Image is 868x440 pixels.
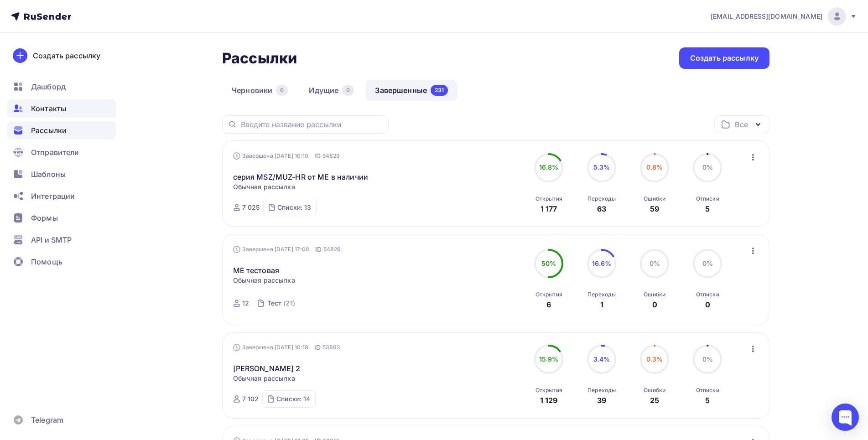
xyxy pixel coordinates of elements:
div: Создать рассылку [690,53,759,63]
div: Тест [267,299,282,308]
div: Завершена [DATE] 10:10 [233,151,340,160]
div: Завершена [DATE] 17:08 [233,245,341,254]
span: 0% [702,355,713,363]
div: 1 177 [541,203,557,214]
div: 59 [650,203,659,214]
a: Рассылки [7,121,116,140]
span: 53863 [322,343,341,352]
span: API и SMTP [31,234,72,245]
span: Дашборд [31,81,66,92]
div: 25 [650,395,659,406]
a: Отправители [7,143,116,161]
span: Telegram [31,414,63,425]
div: 6 [546,299,551,310]
span: ID [314,343,321,352]
div: Отписки [696,291,719,298]
div: 1 [600,299,603,310]
div: 5 [705,395,710,406]
a: Завершенные231 [365,80,457,101]
span: 0% [702,259,713,267]
div: 7 102 [242,394,259,404]
span: 0.8% [646,163,663,171]
button: Все [714,115,769,133]
div: 231 [431,85,448,96]
h2: Рассылки [222,49,297,67]
span: 0% [650,259,660,267]
div: 12 [242,299,249,308]
span: 0.3% [646,355,663,363]
div: Завершена [DATE] 10:18 [233,343,341,352]
div: Создать рассылку [33,50,100,61]
a: Шаблоны [7,165,116,183]
a: ME тестовая [233,265,280,276]
input: Введите название рассылки [241,119,383,129]
div: Открытия [535,387,562,394]
div: 63 [597,203,606,214]
span: 15.9% [539,355,559,363]
span: Контакты [31,103,66,114]
div: 0 [652,299,657,310]
div: 1 129 [540,395,558,406]
div: Переходы [587,195,616,202]
div: Открытия [535,291,562,298]
span: Интеграции [31,191,75,202]
span: Шаблоны [31,169,66,180]
a: Формы [7,209,116,227]
a: Черновики0 [222,80,297,101]
div: (21) [283,299,295,308]
a: Тест (21) [266,296,296,311]
div: Ошибки [644,195,665,202]
span: Формы [31,212,58,223]
div: 7 025 [242,203,260,212]
span: Обычная рассылка [233,182,295,192]
span: Отправители [31,147,79,158]
span: Помощь [31,256,62,267]
span: [EMAIL_ADDRESS][DOMAIN_NAME] [711,12,822,21]
div: Отписки [696,387,719,394]
span: 5.3% [593,163,610,171]
div: 0 [342,85,354,96]
span: Обычная рассылка [233,374,295,383]
div: 0 [276,85,288,96]
div: Ошибки [644,291,665,298]
span: ID [315,245,322,254]
a: Дашборд [7,78,116,96]
div: Ошибки [644,387,665,394]
span: Рассылки [31,125,67,136]
span: ID [314,151,321,160]
div: Списки: 14 [276,394,310,404]
span: 0% [702,163,713,171]
div: Открытия [535,195,562,202]
div: Переходы [587,291,616,298]
div: Отписки [696,195,719,202]
a: [EMAIL_ADDRESS][DOMAIN_NAME] [711,7,857,26]
span: 16.6% [592,259,612,267]
a: Идущие0 [299,80,364,101]
a: [PERSON_NAME] 2 [233,363,301,374]
span: 3.4% [593,355,610,363]
span: Обычная рассылка [233,276,295,285]
div: Списки: 13 [277,203,311,212]
span: 54826 [323,245,341,254]
div: 39 [597,395,606,406]
span: 54829 [322,151,340,160]
div: Все [735,119,748,130]
span: 16.8% [539,163,559,171]
div: 0 [705,299,710,310]
span: 50% [541,259,556,267]
a: серия MSZ/MUZ-HR от МЕ в наличии [233,171,368,182]
a: Контакты [7,99,116,118]
div: Переходы [587,387,616,394]
div: 5 [705,203,710,214]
